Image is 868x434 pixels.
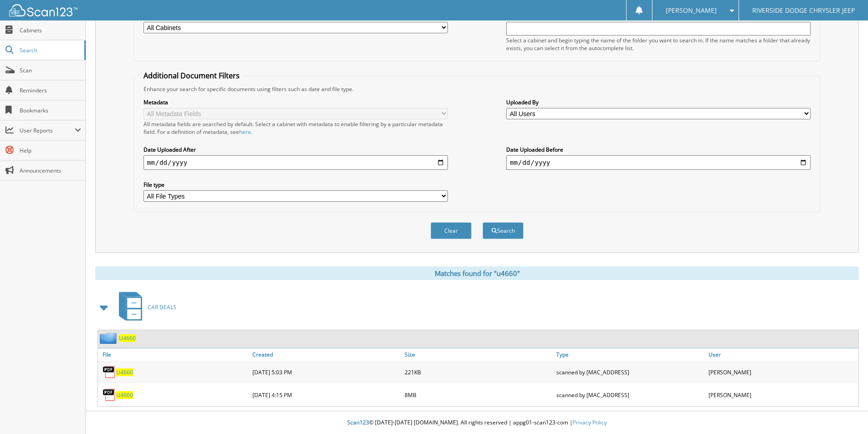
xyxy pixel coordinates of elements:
div: [DATE] 4:15 PM [250,386,402,404]
span: User Reports [20,127,75,134]
div: [DATE] 5:03 PM [250,363,402,381]
a: Privacy Policy [573,419,607,426]
div: 221KB [402,363,555,381]
span: Scan [20,66,81,74]
span: CAR DEALS [148,303,176,311]
a: CAR DEALS [113,289,176,325]
a: U4660 [116,391,133,399]
div: Enhance your search for specific documents using filters such as date and file type. [139,85,815,93]
div: 8MB [402,386,555,404]
label: Metadata [144,98,448,106]
a: File [98,348,250,361]
span: Bookmarks [20,107,81,114]
a: Size [402,348,555,361]
div: scanned by [MAC_ADDRESS] [554,363,706,381]
iframe: Chat Widget [822,390,868,434]
div: Select a cabinet and begin typing the name of the folder you want to search in. If the name match... [506,36,811,52]
legend: Additional Document Filters [139,71,244,81]
label: Date Uploaded Before [506,146,811,153]
input: end [506,155,811,170]
div: [PERSON_NAME] [706,363,858,381]
a: here [239,128,251,136]
input: start [144,155,448,170]
a: Created [250,348,402,361]
div: © [DATE]-[DATE] [DOMAIN_NAME]. All rights reserved | appg01-scan123-com | [86,412,868,434]
a: U4660 [119,334,136,342]
img: scan123-logo-white.svg [9,4,77,16]
label: Date Uploaded After [144,146,448,153]
div: [PERSON_NAME] [706,386,858,404]
div: Matches found for "u4660" [95,266,859,280]
label: Uploaded By [506,98,811,106]
div: All metadata fields are searched by default. Select a cabinet with metadata to enable filtering b... [144,120,448,136]
span: Search [20,46,80,54]
div: scanned by [MAC_ADDRESS] [554,386,706,404]
span: RIVERSIDE DODGE CHRYSLER JEEP [752,8,855,13]
label: File type [144,181,448,189]
span: Scan123 [347,419,369,426]
span: Announcements [20,167,81,174]
span: Cabinets [20,26,81,34]
button: Search [483,222,524,239]
span: Reminders [20,87,81,94]
a: U4660 [116,368,133,376]
button: Clear [431,222,472,239]
img: folder2.png [100,332,119,344]
a: User [706,348,858,361]
img: PDF.png [103,388,116,402]
span: Help [20,147,81,154]
a: Type [554,348,706,361]
img: PDF.png [103,365,116,379]
span: [PERSON_NAME] [666,8,717,13]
